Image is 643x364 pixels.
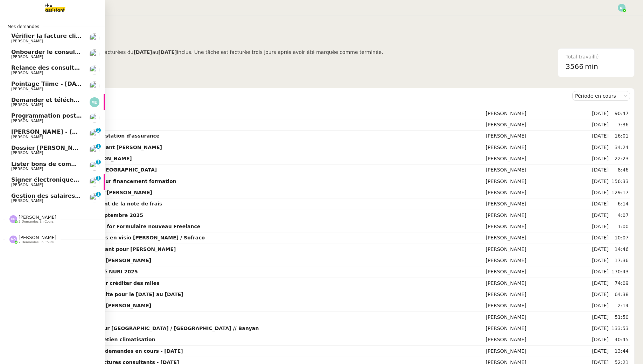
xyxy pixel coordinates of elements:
[484,289,591,300] td: [PERSON_NAME]
[484,164,591,176] td: [PERSON_NAME]
[90,161,99,171] img: users%2FSg6jQljroSUGpSfKFUOPmUmNaZ23%2Favatar%2FUntitled.png
[484,346,591,357] td: [PERSON_NAME]
[610,312,630,323] td: 51:50
[11,112,136,119] span: Programmation posts Linkedin - [DATE]
[610,334,630,345] td: 40:45
[610,198,630,210] td: 6:14
[37,190,152,195] strong: Procéder à l'embauche d'[PERSON_NAME]
[566,62,583,71] span: 3566
[610,210,630,221] td: 4:07
[90,97,99,107] img: svg
[177,49,383,55] span: inclus. Une tâche est facturée trois jours après avoir été marquée comme terminée.
[590,131,610,142] td: [DATE]
[590,221,610,232] td: [DATE]
[484,131,591,142] td: [PERSON_NAME]
[484,108,591,119] td: [PERSON_NAME]
[484,312,591,323] td: [PERSON_NAME]
[610,119,630,131] td: 7:36
[590,300,610,311] td: [DATE]
[90,145,99,155] img: users%2FSg6jQljroSUGpSfKFUOPmUmNaZ23%2Favatar%2FUntitled.png
[11,87,43,91] span: [PERSON_NAME]
[590,312,610,323] td: [DATE]
[590,278,610,289] td: [DATE]
[11,198,43,203] span: [PERSON_NAME]
[484,176,591,187] td: [PERSON_NAME]
[9,215,17,223] img: svg
[590,176,610,187] td: [DATE]
[3,23,43,30] span: Mes demandes
[590,323,610,334] td: [DATE]
[37,178,176,184] strong: Contacter OPCO Atlas pour financement formation
[590,108,610,119] td: [DATE]
[484,244,591,255] td: [PERSON_NAME]
[610,244,630,255] td: 14:46
[97,160,100,166] p: 1
[610,176,630,187] td: 156:33
[590,255,610,266] td: [DATE]
[90,65,99,75] img: users%2FSg6jQljroSUGpSfKFUOPmUmNaZ23%2Favatar%2FUntitled.png
[484,278,591,289] td: [PERSON_NAME]
[11,49,142,55] span: Onboarder le consultant [PERSON_NAME]
[610,153,630,164] td: 22:23
[484,153,591,164] td: [PERSON_NAME]
[19,240,54,244] span: 2 demandes en cours
[90,113,99,123] img: users%2Fx9OnqzEMlAUNG38rkK8jkyzjKjJ3%2Favatar%2F1516609952611.jpeg
[610,131,630,142] td: 16:01
[37,325,259,331] strong: Réservez vol et hôtel pour [GEOGRAPHIC_DATA] / [GEOGRAPHIC_DATA] // Banyan
[96,144,101,149] nz-badge-sup: 1
[610,255,630,266] td: 17:36
[97,192,100,198] p: 1
[96,160,101,164] nz-badge-sup: 1
[484,221,591,232] td: [PERSON_NAME]
[19,215,56,220] span: [PERSON_NAME]
[484,334,591,345] td: [PERSON_NAME]
[37,235,205,240] strong: Organiser un rendez-vous en visio [PERSON_NAME] / Sofraco
[11,119,43,123] span: [PERSON_NAME]
[37,156,132,161] strong: Nouvelle entrée - [PERSON_NAME]
[11,71,43,75] span: [PERSON_NAME]
[9,236,17,243] img: svg
[484,266,591,278] td: [PERSON_NAME]
[11,64,130,71] span: Relance des consultants CRA - [DATE]
[590,142,610,153] td: [DATE]
[610,221,630,232] td: 1:00
[37,292,183,297] strong: Faire une recherche de gite pour le [DATE] au [DATE]
[610,164,630,176] td: 8:46
[610,187,630,198] td: 129:17
[484,119,591,131] td: [PERSON_NAME]
[11,135,43,139] span: [PERSON_NAME]
[37,246,176,252] strong: Préparer un nouvel avenant pour [PERSON_NAME]
[590,153,610,164] td: [DATE]
[590,289,610,300] td: [DATE]
[575,91,627,100] nz-select-item: Période en cours
[610,289,630,300] td: 64:38
[11,97,167,103] span: Demander et télécharger les factures pour Qonto
[90,33,99,43] img: users%2FSg6jQljroSUGpSfKFUOPmUmNaZ23%2Favatar%2FUntitled.png
[11,161,190,167] span: Lister bons de commande manquants à [PERSON_NAME]
[11,80,86,87] span: Pointage Tiime - [DATE]
[96,192,101,197] nz-badge-sup: 1
[590,164,610,176] td: [DATE]
[590,334,610,345] td: [DATE]
[590,266,610,278] td: [DATE]
[566,53,627,61] div: Total travaillé
[590,232,610,244] td: [DATE]
[11,183,43,187] span: [PERSON_NAME]
[590,119,610,131] td: [DATE]
[11,103,43,107] span: [PERSON_NAME]
[11,145,89,151] span: Dossier [PERSON_NAME]
[97,128,100,134] p: 2
[90,193,99,203] img: users%2FlEKjZHdPaYMNgwXp1mLJZ8r8UFs1%2Favatar%2F1e03ee85-bb59-4f48-8ffa-f076c2e8c285
[610,300,630,311] td: 2:14
[618,4,625,12] img: svg
[11,150,43,155] span: [PERSON_NAME]
[610,323,630,334] td: 133:53
[11,39,43,43] span: [PERSON_NAME]
[484,198,591,210] td: [PERSON_NAME]
[484,232,591,244] td: [PERSON_NAME]
[90,49,99,59] img: users%2FSg6jQljroSUGpSfKFUOPmUmNaZ23%2Favatar%2FUntitled.png
[11,128,91,135] span: [PERSON_NAME] - [DATE]
[590,244,610,255] td: [DATE]
[19,220,54,224] span: 2 demandes en cours
[90,177,99,187] img: users%2FQNmrJKjvCnhZ9wRJPnUNc9lj8eE3%2Favatar%2F5ca36b56-0364-45de-a850-26ae83da85f1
